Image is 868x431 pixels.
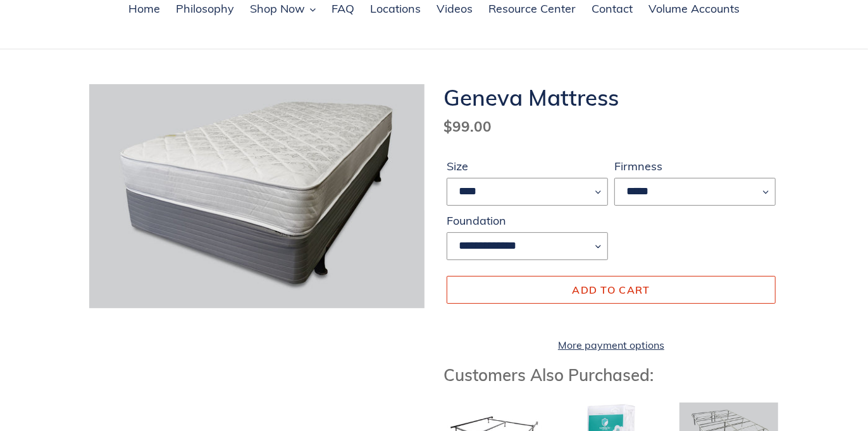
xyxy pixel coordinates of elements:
span: Volume Accounts [648,1,740,16]
span: Home [128,1,160,16]
h1: Geneva Mattress [443,84,779,111]
label: Firmness [614,158,776,175]
span: Videos [437,1,473,16]
label: Foundation [447,212,608,229]
span: Add to cart [572,284,650,296]
span: Locations [370,1,421,16]
span: Resource Center [488,1,576,16]
span: Philosophy [176,1,234,16]
span: $99.00 [443,117,492,135]
button: Add to cart [447,276,776,304]
span: FAQ [332,1,354,16]
label: Size [447,158,608,175]
a: More payment options [447,337,776,353]
h3: Customers Also Purchased: [443,365,779,385]
span: Shop Now [250,1,305,16]
span: Contact [592,1,633,16]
